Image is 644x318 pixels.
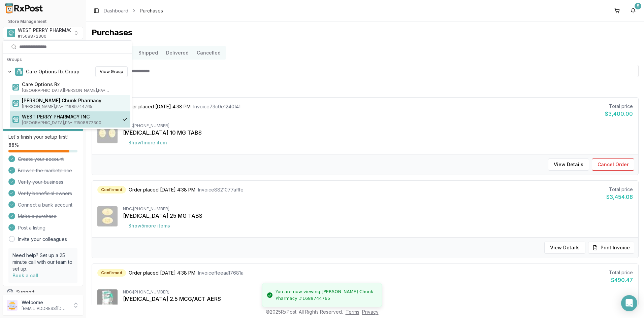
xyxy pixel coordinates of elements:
span: [GEOGRAPHIC_DATA][PERSON_NAME] , PA • # 1932201860 [22,88,128,93]
span: Browse the marketplace [18,167,72,174]
span: Create your account [18,156,64,163]
img: User avatar [7,300,18,311]
span: Invoice ffeeaa17681a [198,270,244,276]
span: Make a purchase [18,213,57,220]
button: Delivered [162,47,193,58]
h2: Store Management [3,19,83,24]
a: Dashboard [104,7,128,14]
button: Cancelled [193,47,225,58]
p: Let's finish your setup first! [8,134,77,140]
span: Invoice 8821077afffe [198,186,244,193]
div: You are now viewing [PERSON_NAME] Chunk Pharmacy #1689744765 [276,288,376,302]
span: Verify beneficial owners [18,190,72,197]
div: Total price [606,186,633,193]
nav: breadcrumb [104,7,163,14]
span: WEST PERRY PHARMACY INC [22,113,117,120]
span: Order placed [DATE] 4:38 PM [129,270,195,276]
div: Confirmed [97,186,126,193]
span: Invoice 73c0e1240f41 [193,103,240,110]
div: Total price [609,269,633,276]
div: [MEDICAL_DATA] 25 MG TABS [123,212,633,220]
div: NDC: [PHONE_NUMBER] [123,123,633,129]
p: [EMAIL_ADDRESS][DOMAIN_NAME] [22,306,68,311]
a: Privacy [362,309,379,315]
span: Purchases [140,7,163,14]
span: WEST PERRY PHARMACY INC [18,27,86,34]
a: Book a call [12,273,38,278]
button: 5 [628,5,639,16]
div: [MEDICAL_DATA] 2.5 MCG/ACT AERS [123,295,633,303]
h1: Purchases [92,27,639,38]
a: Terms [346,309,359,315]
span: Connect a bank account [18,202,72,208]
button: Shipped [134,47,162,58]
span: Order placed [DATE] 4:38 PM [129,186,195,193]
span: Post a listing [18,224,45,231]
button: View Details [548,158,589,171]
img: Jardiance 10 MG TABS [97,123,118,143]
div: $3,400.00 [605,110,633,118]
div: [MEDICAL_DATA] 10 MG TABS [123,129,633,137]
button: Show1more item [123,137,172,149]
button: Support [3,286,83,298]
span: [PERSON_NAME] Chunk Pharmacy [22,97,128,104]
button: View Details [544,242,585,254]
div: Groups [4,55,130,64]
button: Select a view [3,27,83,39]
span: Order placed [DATE] 4:38 PM [124,103,191,110]
div: NDC: [PHONE_NUMBER] [123,206,633,212]
div: Confirmed [97,269,126,277]
img: RxPost Logo [3,3,46,13]
div: 5 [635,3,641,9]
span: 88 % [8,142,19,148]
button: Print Invoice [588,242,634,254]
div: Open Intercom Messenger [621,295,637,311]
button: View Group [95,66,128,77]
span: [GEOGRAPHIC_DATA] , PA • # 1508872300 [22,120,117,126]
button: Cancel Order [592,158,634,171]
p: Welcome [22,299,68,306]
a: Invite your colleagues [18,236,67,243]
div: Total price [605,103,633,110]
span: Care Options Rx Group [26,68,79,75]
div: $3,454.08 [606,193,633,201]
p: Need help? Set up a 25 minute call with our team to set up. [12,252,73,272]
div: $490.47 [609,276,633,284]
img: Jardiance 25 MG TABS [97,206,118,226]
button: Show5more items [123,220,175,232]
div: NDC: [PHONE_NUMBER] [123,289,633,295]
span: [PERSON_NAME] , PA • # 1689744765 [22,104,128,109]
span: Care Options Rx [22,81,128,88]
span: Verify your business [18,179,63,185]
img: Spiriva Respimat 2.5 MCG/ACT AERS [97,289,118,310]
span: # 1508872300 [18,34,46,39]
